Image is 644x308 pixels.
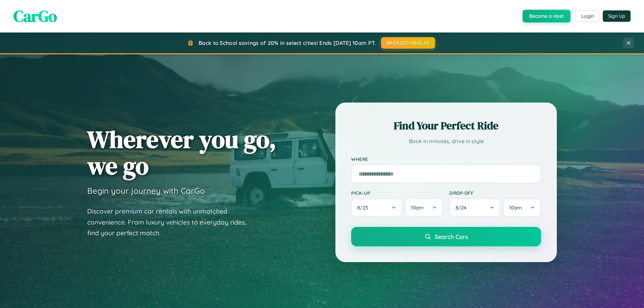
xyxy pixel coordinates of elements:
span: CarGo [13,5,57,27]
span: Search Cars [435,233,468,240]
p: Book in minutes, drive in style [351,136,541,146]
p: Discover premium car rentals with unmatched convenience. From luxury vehicles to everyday rides, ... [87,206,255,239]
h1: Wherever you go, we go [87,126,276,179]
span: 10am [509,204,522,211]
button: 10am [503,198,541,217]
label: Drop-off [449,190,541,196]
button: Become a Host [523,10,571,22]
button: 8/23 [351,198,402,217]
h2: Find Your Perfect Ride [351,118,541,133]
span: 8 / 23 [357,204,371,211]
span: 8 / 24 [455,204,470,211]
label: Pick-up [351,190,443,196]
button: Login [576,10,599,22]
h3: Begin your journey with CarGo [87,186,205,196]
button: BACK2SCHOOL20 [381,37,435,49]
button: Search Cars [351,227,541,246]
button: 8/24 [449,198,500,217]
span: Back to School savings of 20% in select cities! Ends [DATE] 10am PT. [199,40,376,46]
span: 10am [411,204,424,211]
label: Where [351,156,541,162]
button: Sign Up [603,10,631,22]
button: 10am [405,198,443,217]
